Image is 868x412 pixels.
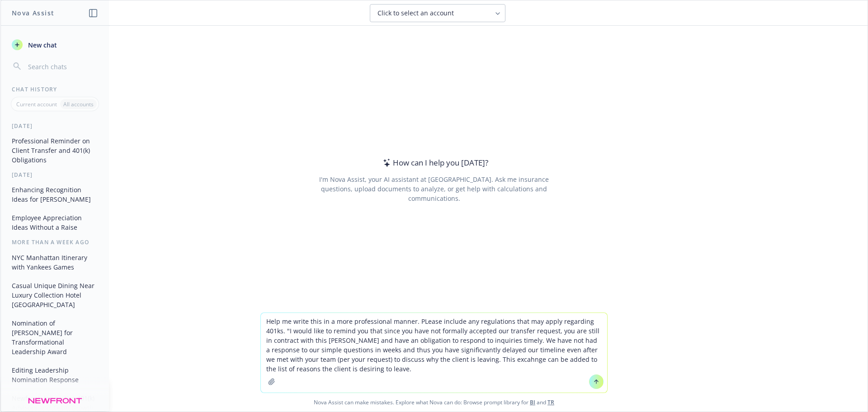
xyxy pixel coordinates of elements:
[8,182,102,207] button: Enhancing Recognition Ideas for [PERSON_NAME]
[8,278,102,312] button: Casual Unique Dining Near Luxury Collection Hotel [GEOGRAPHIC_DATA]
[307,175,561,203] div: I'm Nova Assist, your AI assistant at [GEOGRAPHIC_DATA]. Ask me insurance questions, upload docum...
[530,398,535,406] a: BI
[8,316,102,359] button: Nomination of [PERSON_NAME] for Transformational Leadership Award
[12,8,54,18] h1: Nova Assist
[26,60,98,73] input: Search chats
[261,313,607,393] textarea: Help me write this in a more professional manner. PLease include any regulations that may apply r...
[1,122,109,130] div: [DATE]
[26,40,57,50] span: New chat
[8,133,102,167] button: Professional Reminder on Client Transfer and 401(k) Obligations
[547,398,554,406] a: TR
[1,85,109,93] div: Chat History
[8,250,102,275] button: NYC Manhattan Itinerary with Yankees Games
[370,4,505,22] button: Click to select an account
[1,171,109,179] div: [DATE]
[1,238,109,246] div: More than a week ago
[16,100,57,108] p: Current account
[63,100,94,108] p: All accounts
[8,363,102,387] button: Editing Leadership Nomination Response
[380,157,488,169] div: How can I help you [DATE]?
[8,210,102,235] button: Employee Appreciation Ideas Without a Raise
[377,9,454,18] span: Click to select an account
[4,393,864,412] span: Nova Assist can make mistakes. Explore what Nova can do: Browse prompt library for and
[8,37,102,53] button: New chat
